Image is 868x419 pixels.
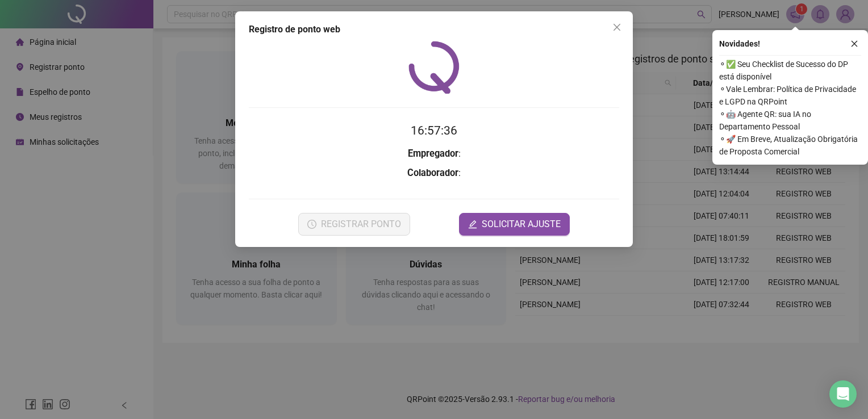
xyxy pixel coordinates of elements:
button: REGISTRAR PONTO [298,213,410,236]
span: ⚬ 🚀 Em Breve, Atualização Obrigatória de Proposta Comercial [719,133,861,158]
div: Open Intercom Messenger [829,380,857,408]
span: Novidades ! [719,37,760,50]
span: ⚬ ✅ Seu Checklist de Sucesso do DP está disponível [719,58,861,83]
h3: : [249,166,619,181]
strong: Colaborador [407,167,458,178]
span: SOLICITAR AJUSTE [482,217,561,231]
h3: : [249,146,619,161]
span: ⚬ 🤖 Agente QR: sua IA no Departamento Pessoal [719,108,861,133]
span: edit [468,220,477,229]
strong: Empregador [408,148,458,159]
span: close [850,40,858,48]
img: QRPoint [408,41,460,94]
span: ⚬ Vale Lembrar: Política de Privacidade e LGPD na QRPoint [719,83,861,108]
div: Registro de ponto web [249,23,619,36]
span: close [612,23,621,32]
button: editSOLICITAR AJUSTE [459,213,570,236]
button: Close [608,18,626,36]
time: 16:57:36 [411,124,457,137]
